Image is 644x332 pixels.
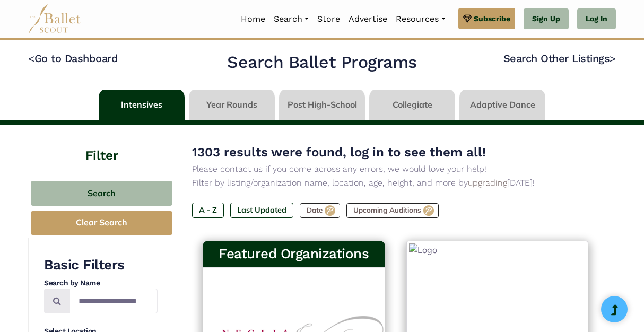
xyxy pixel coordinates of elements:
p: Filter by listing/organization name, location, age, height, and more by [DATE]! [192,176,599,190]
label: Date [300,203,340,218]
a: Resources [391,8,449,30]
button: Clear Search [31,211,172,235]
button: Search [31,181,172,206]
li: Post High-School [277,90,367,120]
p: Please contact us if you come across any errors, we would love your help! [192,162,599,176]
h3: Featured Organizations [211,245,377,263]
a: Log In [577,8,616,30]
a: Advertise [344,8,391,30]
h4: Search by Name [44,278,158,289]
li: Year Rounds [187,90,277,120]
a: Store [313,8,344,30]
label: Upcoming Auditions [346,203,439,218]
h4: Filter [28,125,175,165]
img: gem.svg [463,13,472,24]
li: Intensives [97,90,187,120]
li: Collegiate [367,90,457,120]
a: upgrading [468,178,507,188]
a: Sign Up [524,8,569,30]
code: > [610,51,616,65]
a: Search Other Listings> [503,52,616,65]
input: Search by names... [69,289,158,313]
label: A - Z [192,203,224,217]
h3: Basic Filters [44,256,158,274]
a: Home [237,8,269,30]
h2: Search Ballet Programs [227,51,416,74]
code: < [28,51,34,65]
a: Subscribe [458,8,515,29]
span: 1303 results were found, log in to see them all! [192,145,486,160]
label: Last Updated [230,203,293,217]
span: Subscribe [474,13,510,24]
a: Search [269,8,313,30]
li: Adaptive Dance [457,90,547,120]
a: <Go to Dashboard [28,52,118,65]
